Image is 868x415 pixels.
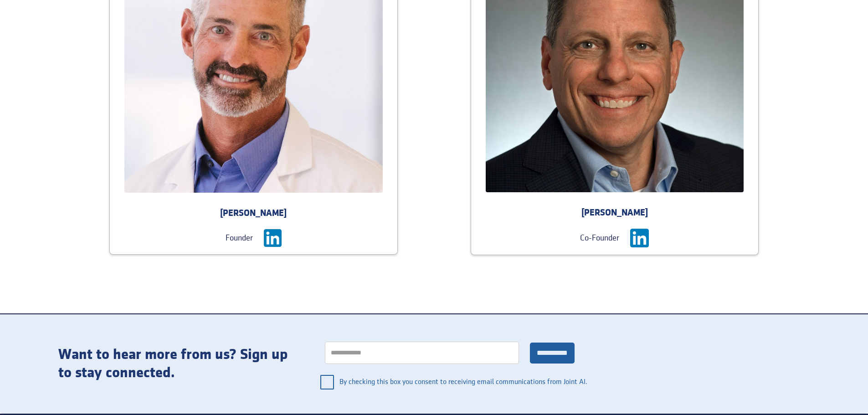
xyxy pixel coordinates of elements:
div: Co-Founder [580,232,619,245]
div: Founder [226,232,253,245]
div: Want to hear more from us? Sign up to stay connected. [58,346,293,382]
div: [PERSON_NAME] [110,207,397,220]
form: general interest [311,333,588,395]
span: By checking this box you consent to receiving email communications from Joint AI. [339,371,588,393]
div: [PERSON_NAME] [471,207,759,220]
